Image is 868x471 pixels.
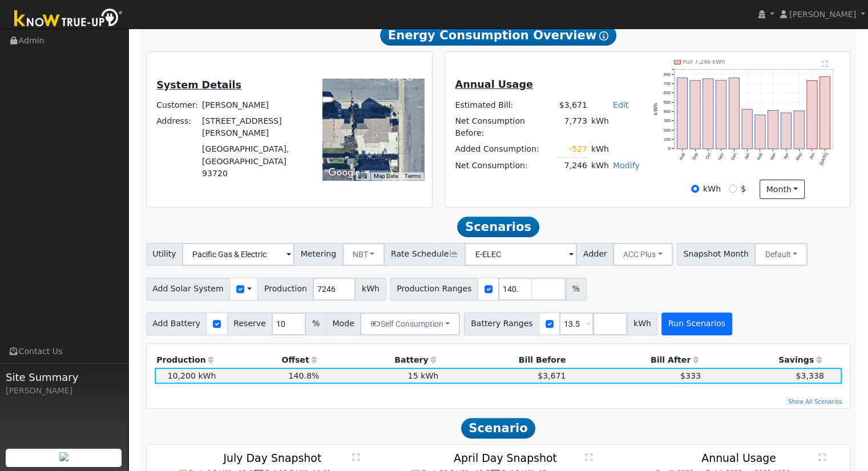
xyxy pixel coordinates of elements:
span: Energy Consumption Overview [380,25,616,46]
td: $3,671 [557,97,589,113]
u: System Details [156,79,241,91]
span: Metering [294,243,343,266]
rect: onclick="" [716,80,726,149]
label: kWh [703,183,721,195]
text: 400 [664,109,671,114]
th: Production [155,352,218,368]
rect: onclick="" [690,80,700,149]
span: Production Ranges [390,278,478,301]
text: 800 [664,71,671,76]
text:  [586,453,592,461]
text: Jan [744,152,751,161]
text: Mar [769,152,777,161]
input: Select a Utility [182,243,294,266]
text: Aug [678,152,686,161]
text:  [819,453,826,461]
button: Default [754,243,808,266]
span: Snapshot Month [677,243,756,266]
text: Jun [809,152,816,161]
span: Reserve [227,312,273,335]
text: July Day Snapshot [223,452,321,464]
text: May [796,152,804,161]
span: Add Battery [146,312,207,335]
span: Mode [326,312,361,335]
button: NBT [342,243,385,266]
u: Annual Usage [455,79,532,90]
td: Added Consumption: [453,141,557,157]
text: 700 [664,81,671,86]
td: Net Consumption: [453,157,557,174]
td: Address: [155,113,200,141]
th: Offset [218,352,321,368]
button: month [760,180,805,199]
rect: onclick="" [781,113,792,149]
button: Keyboard shortcuts [358,172,366,180]
rect: onclick="" [703,79,713,149]
rect: onclick="" [756,115,766,149]
span: Site Summary [6,370,122,385]
rect: onclick="" [742,109,753,149]
rect: onclick="" [677,78,687,149]
i: Show Help [599,31,608,40]
span: Utility [146,243,183,266]
rect: onclick="" [768,110,778,149]
text:  [353,453,360,461]
td: [STREET_ADDRESS][PERSON_NAME] [200,113,307,141]
span: Scenarios [457,217,539,237]
td: Customer: [155,98,200,113]
span: $3,338 [796,371,823,380]
rect: onclick="" [808,80,818,149]
text: Apr [783,152,790,160]
a: Terms [405,173,421,179]
img: Google [325,165,363,180]
text: Sep [691,152,699,161]
td: kWh [589,141,611,157]
a: Modify [613,161,640,170]
input: $ [729,185,737,193]
td: [PERSON_NAME] [200,98,307,113]
a: Show All Scenarios [148,397,848,406]
text: [DATE] [819,152,829,167]
text:  [822,60,829,67]
span: kWh [355,278,386,301]
span: 140.8% [288,371,319,380]
span: Production [257,278,313,301]
text: Dec [730,152,738,161]
td: 15 kWh [321,368,441,384]
td: -527 [557,141,589,157]
rect: onclick="" [729,78,740,149]
span: % [305,312,326,335]
td: Net Consumption Before: [453,113,557,141]
a: Edit [613,100,628,109]
label: $ [741,183,746,195]
span: [PERSON_NAME] [789,10,856,19]
span: Adder [576,243,613,266]
td: 10,200 kWh [155,368,218,384]
text: 0 [668,146,671,151]
th: Bill Before [441,352,568,368]
text: Annual Usage [701,452,776,464]
td: [GEOGRAPHIC_DATA], [GEOGRAPHIC_DATA] 93720 [200,141,307,181]
rect: onclick="" [794,111,805,149]
button: Map Data [374,172,398,180]
text: April Day Snapshot [454,452,557,464]
a: Open this area in Google Maps (opens a new window) [325,165,363,180]
span: % [566,278,586,301]
text: 500 [664,99,671,104]
td: Estimated Bill: [453,97,557,113]
img: Know True-Up [9,6,128,32]
text: 200 [664,128,671,133]
td: kWh [589,113,641,141]
td: 7,773 [557,113,589,141]
span: Add Solar System [146,278,231,301]
th: Bill After [568,352,703,368]
span: Savings [778,355,814,364]
text: 600 [664,90,671,95]
text: kWh [653,103,659,115]
span: $3,671 [538,371,566,380]
span: Battery Ranges [464,312,539,335]
text: 100 [664,137,671,142]
button: Self Consumption [360,312,460,335]
text: 300 [664,118,671,123]
td: 7,246 [557,157,589,174]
